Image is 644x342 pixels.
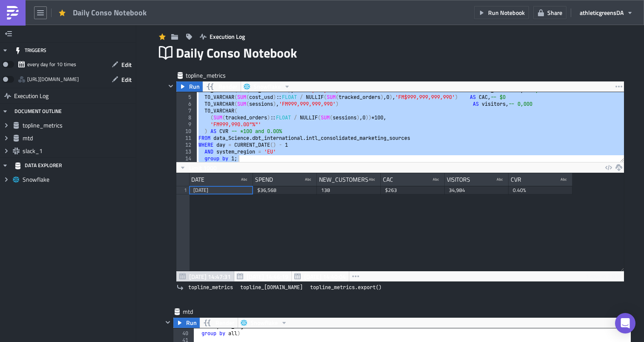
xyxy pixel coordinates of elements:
[176,155,197,162] div: 14
[27,58,76,71] div: every day for 10 times
[449,186,504,194] div: 34,984
[238,283,305,292] a: topline_[DOMAIN_NAME]
[3,36,18,43] strong: CAC:
[23,122,134,129] span: topline_metrics
[176,94,197,101] div: 5
[186,283,236,292] a: topline_metrics
[238,318,290,328] button: Snowflake
[255,173,273,186] div: SPEND
[176,162,220,173] button: Limit 1000
[176,148,197,155] div: 13
[511,173,521,186] div: CVR
[23,147,134,155] span: slack_1
[308,283,384,292] a: topline_metrics.export()
[304,272,346,281] span: [DATE] 14:40:04
[14,158,62,173] div: DATA EXPLORER
[173,318,200,328] button: Run
[6,6,20,20] img: PushMetrics
[176,135,197,142] div: 11
[3,13,49,20] strong: Topline Metrics:
[183,307,217,316] span: mtd
[383,173,393,186] div: CAC
[121,75,132,84] span: Edit
[3,22,23,29] strong: Spend:
[234,271,292,281] button: [DATE] 14:46:19
[176,114,197,121] div: 8
[73,8,147,17] span: Daily Conso Notebook
[575,6,638,19] button: athleticgreensDA
[23,176,134,183] span: Snowflake
[189,81,200,92] span: Run
[176,45,298,61] span: Daily Conso Notebook
[580,8,624,17] span: athleticgreens DA
[189,272,231,281] span: [DATE] 14:47:31
[3,78,41,84] strong: MTD Avg NC:
[195,30,249,43] button: Execution Log
[513,186,568,194] div: 0.40%
[247,272,288,281] span: [DATE] 14:46:19
[176,121,197,128] div: 9
[176,107,197,114] div: 7
[199,318,238,328] button: Render
[257,186,313,194] div: $36,568
[176,128,197,135] div: 10
[107,58,136,71] button: Edit
[193,186,249,194] div: [DATE]
[166,81,176,91] button: Hide content
[121,60,132,69] span: Edit
[586,271,622,281] div: 1 row in 2.83s
[189,163,217,172] span: Limit 1000
[3,29,120,36] strong: New Customers ([GEOGRAPHIC_DATA]):
[191,173,204,186] div: DATE
[310,283,382,292] span: topline_metrics.export()
[3,3,181,10] strong: EU Daily Performance – {{ topline_[DOMAIN_NAME][0].DATE }}
[14,43,46,58] div: TRIGGERS
[3,91,163,98] strong: Expected {{ [DOMAIN_NAME][0].MONTH }} Close (EOM):
[176,271,234,281] button: [DATE] 14:47:31
[3,84,46,91] strong: MTD Avg CAC:
[3,105,64,112] strong: Variance to Forecast:
[173,330,194,337] div: 40
[291,271,349,281] button: [DATE] 14:40:04
[14,88,49,104] span: Execution Log
[321,186,377,194] div: 138
[3,78,426,119] p: {{ [DOMAIN_NAME][0].AVG_NEW_CUSTOMERS }} {{ [DOMAIN_NAME][0].AVG_CAC }} {{ [DOMAIN_NAME][0].EXPEC...
[488,8,525,17] span: Run Notebook
[241,81,293,92] button: Snowflake
[210,32,245,41] span: Execution Log
[253,81,281,92] span: Snowflake
[216,318,234,328] span: Render
[385,186,440,194] div: $263
[107,73,136,86] button: Edit
[188,283,233,292] span: topline_metrics
[547,8,562,17] span: Share
[23,134,134,142] span: mtd
[615,313,635,333] div: Open Intercom Messenger
[250,318,278,328] span: Snowflake
[14,104,62,119] div: DOCUMENT OUTLINE
[3,43,27,49] strong: Visitors:
[3,68,144,75] strong: Month-to-Date ({{ [DOMAIN_NAME][0].MONTH }}):
[176,81,203,92] button: Run
[447,173,470,186] div: VISITORS
[3,49,34,56] strong: Total CVR:
[3,98,239,105] strong: {{ [DOMAIN_NAME][0].MONTH }} Forecast ({{ [DOMAIN_NAME][0].FC_VERSION }}):
[176,142,197,148] div: 12
[240,283,303,292] span: topline_[DOMAIN_NAME]
[533,6,566,19] button: Share
[176,101,197,107] div: 6
[3,22,426,56] p: {{ topline_[DOMAIN_NAME][0].SPEND }} {{ topline_[DOMAIN_NAME][0].NEW_CUSTOMERS }} {{ topline_[DOM...
[3,3,426,119] body: Rich Text Area. Press ALT-0 for help.
[186,71,227,80] span: topline_metrics
[27,73,79,86] div: https://pushmetrics.io/api/v1/report/8ArX71PoN5/webhook?token=07d89c640bfe4977b589adf7fb5db443
[319,173,368,186] div: NEW_CUSTOMERS
[186,318,197,328] span: Run
[163,317,173,328] button: Hide content
[218,81,237,92] span: Render
[474,6,529,19] button: Run Notebook
[202,81,241,92] button: Render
